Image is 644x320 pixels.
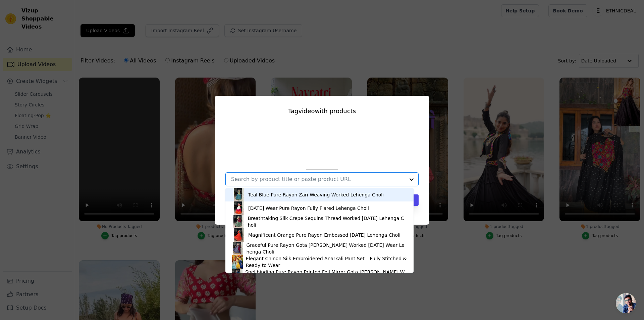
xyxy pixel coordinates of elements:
div: Teal Blue Pure Rayon Zari Weaving Worked Lehenga Choli [248,191,384,198]
div: Tag video with products [225,106,419,116]
img: product thumbnail [232,188,246,201]
img: product thumbnail [232,242,244,255]
div: Breathtaking Silk Crepe Sequins Thread Worked [DATE] Lehenga Choli [248,215,407,228]
div: Spellbinding Pure Rayon Printed Foil Mirror Gota [PERSON_NAME] Worked Lehenga Choli [245,269,407,282]
div: Elegant Chinon Silk Embroidered Anarkali Pant Set – Fully Stitched & Ready to Wear [246,255,407,269]
input: Search by product title or paste product URL [231,176,405,182]
div: Open chat [616,293,636,313]
div: Graceful Pure Rayon Gota [PERSON_NAME] Worked [DATE] Wear Lehenga Choli [247,242,407,255]
div: [DATE] Wear Pure Rayon Fully Flared Lehenga Choli [248,205,369,212]
img: product thumbnail [232,269,243,282]
div: Magnificent Orange Pure Rayon Embossed [DATE] Lehenga Choli [248,232,400,238]
img: product thumbnail [232,255,243,269]
img: product thumbnail [232,228,246,242]
img: product thumbnail [232,201,246,215]
img: product thumbnail [232,215,245,228]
